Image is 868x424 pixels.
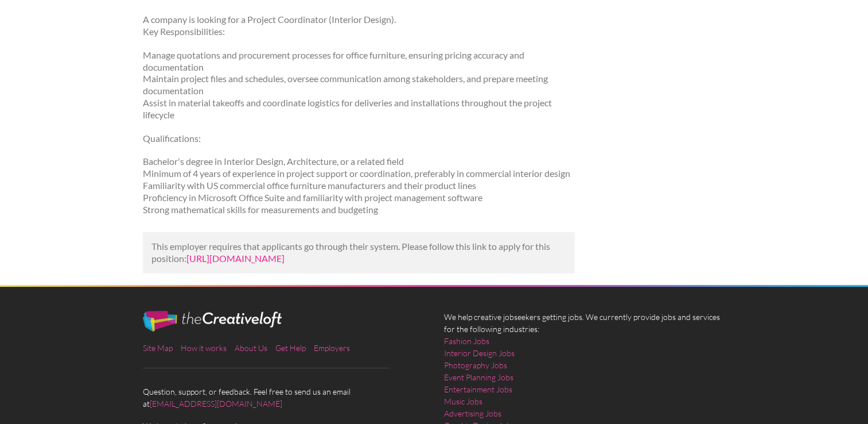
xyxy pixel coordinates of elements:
[275,343,306,353] a: Get Help
[143,311,282,332] img: The Creative Loft
[444,383,512,395] a: Entertainment Jobs
[444,335,489,347] a: Fashion Jobs
[186,253,285,264] a: [URL][DOMAIN_NAME]
[444,347,515,359] a: Interior Design Jobs
[235,343,267,353] a: About Us
[181,343,227,353] a: How it works
[143,133,575,145] p: Qualifications:
[444,371,513,383] a: Event Planning Jobs
[150,399,282,408] a: [EMAIL_ADDRESS][DOMAIN_NAME]
[143,49,575,121] p: Manage quotations and procurement processes for office furniture, ensuring pricing accuracy and d...
[143,156,575,215] p: Bachelor's degree in Interior Design, Architecture, or a related field Minimum of 4 years of expe...
[444,407,501,419] a: Advertising Jobs
[444,359,507,371] a: Photography Jobs
[151,241,566,265] p: This employer requires that applicants go through their system. Please follow this link to apply ...
[143,14,575,38] p: A company is looking for a Project Coordinator (Interior Design). Key Responsibilities:
[143,343,173,353] a: Site Map
[444,395,482,407] a: Music Jobs
[314,343,350,353] a: Employers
